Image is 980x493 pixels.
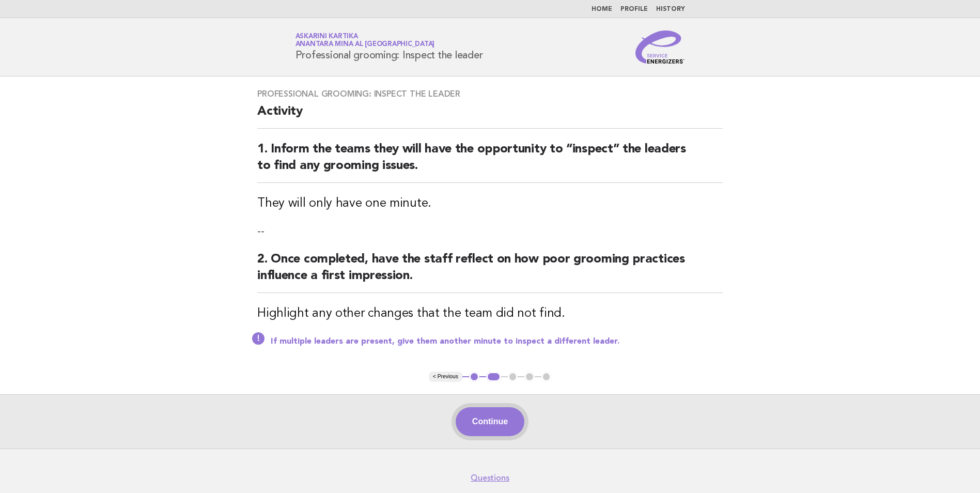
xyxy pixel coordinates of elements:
button: 2 [486,372,501,382]
a: Profile [620,6,648,12]
h1: Professional grooming: Inspect the leader [295,34,483,60]
h2: 2. Once completed, have the staff reflect on how poor grooming practices influence a first impres... [257,251,723,293]
h2: 1. Inform the teams they will have the opportunity to “inspect” the leaders to find any grooming ... [257,141,723,183]
button: 1 [469,372,479,382]
button: Continue [456,407,524,436]
a: Questions [471,473,509,483]
h2: Activity [257,103,723,129]
h3: Highlight any other changes that the team did not find. [257,305,723,322]
button: < Previous [429,372,462,382]
h3: Professional grooming: Inspect the leader [257,89,723,99]
a: History [656,6,685,12]
img: Service Energizers [635,30,685,64]
p: If multiple leaders are present, give them another minute to inspect a different leader. [271,336,723,347]
p: -- [257,224,723,239]
span: Anantara Mina al [GEOGRAPHIC_DATA] [295,41,435,48]
h3: They will only have one minute. [257,195,723,212]
a: Home [592,6,612,12]
a: Askarini KartikaAnantara Mina al [GEOGRAPHIC_DATA] [295,33,435,48]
